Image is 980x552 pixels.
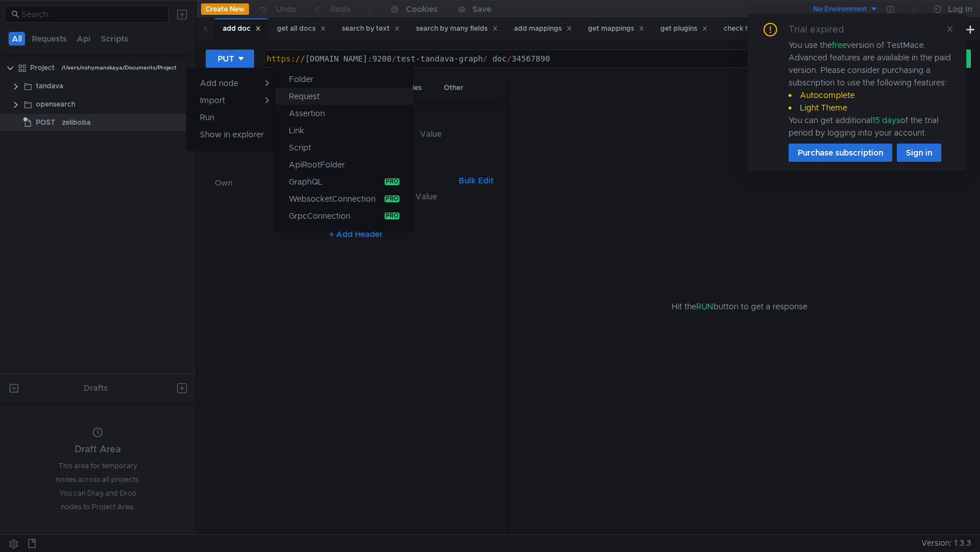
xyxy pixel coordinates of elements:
[289,175,322,189] app-tour-anchor: GraphQL
[275,88,413,105] button: Request
[200,128,264,141] app-tour-anchor: Show in explorer
[275,122,413,139] button: Link
[200,78,238,88] app-tour-anchor: Add node
[289,192,375,206] app-tour-anchor: WebsocketConnection
[186,126,277,143] button: Show in explorer
[385,212,399,219] div: pro
[289,124,304,137] app-tour-anchor: Link
[275,190,413,207] button: WebsocketConnectionpro
[275,71,413,88] button: Folder
[200,111,214,124] app-tour-anchor: Run
[275,207,413,224] button: GrpcConnectionpro
[289,141,311,154] app-tour-anchor: Script
[289,107,325,120] app-tour-anchor: Assertion
[275,156,413,173] button: ApiRootFolder
[385,195,399,202] div: pro
[186,109,277,126] button: Run
[385,178,399,185] div: pro
[186,75,277,92] button: Add node
[275,105,413,122] button: Assertion
[289,89,320,103] app-tour-anchor: Request
[275,139,413,156] button: Script
[289,209,350,223] app-tour-anchor: GrpcConnection
[289,72,313,86] app-tour-anchor: Folder
[186,92,277,109] button: Import
[200,95,225,105] app-tour-anchor: Import
[275,173,413,190] button: GraphQLpro
[289,158,345,171] app-tour-anchor: ApiRootFolder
